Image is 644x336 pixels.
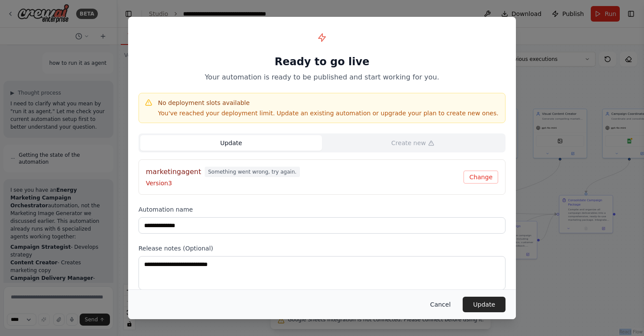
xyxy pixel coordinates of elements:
button: Create new [322,135,504,151]
label: Automation name [138,205,506,214]
button: Cancel [423,297,457,312]
label: Release notes (Optional) [138,244,506,253]
p: Version 3 [146,179,464,187]
span: Something went wrong, try again. [205,167,300,177]
button: Update [463,297,506,312]
p: Your automation is ready to be published and start working for you. [138,72,506,82]
p: You've reached your deployment limit. Update an existing automation or upgrade your plan to creat... [158,109,499,117]
h4: No deployment slots available [158,98,499,107]
h1: Ready to go live [138,55,506,69]
button: Update [140,135,322,151]
h4: marketingagent [146,167,201,177]
button: Change [464,171,498,184]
